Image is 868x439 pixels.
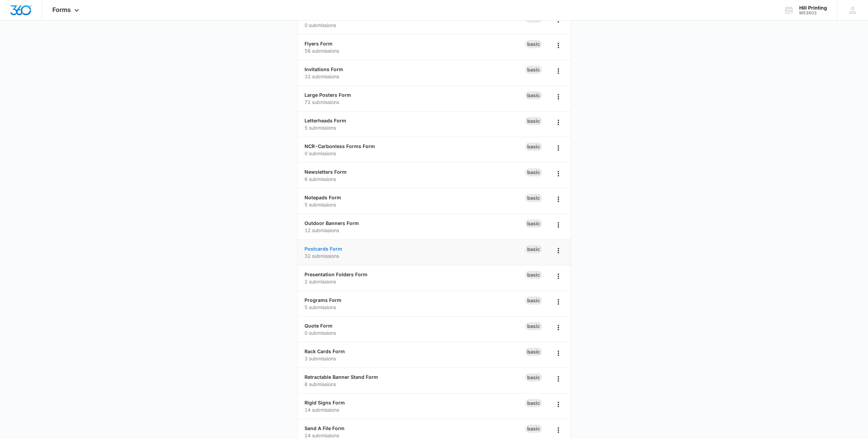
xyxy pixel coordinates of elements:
button: Overflow Menu [553,399,564,410]
a: Large Posters Form [305,92,351,98]
a: Flyers Form [305,41,333,46]
a: NCR-Carbonless Forms Form [305,143,375,149]
a: Retractable Banner Stand Form [305,374,378,380]
p: 0 submissions [305,150,525,157]
button: Overflow Menu [553,373,564,384]
a: Letterheads Form [305,118,346,123]
p: 32 submissions [305,73,525,80]
p: 24 submissions [305,432,525,439]
p: 3 submissions [305,355,525,362]
div: Basic [525,399,542,407]
div: Basic [525,322,542,330]
div: Basic [525,91,542,99]
button: Overflow Menu [553,322,564,333]
p: 5 submissions [305,124,525,131]
button: Overflow Menu [553,143,564,154]
a: Quote Form [305,323,333,329]
button: Overflow Menu [553,219,564,230]
div: Basic [525,66,542,74]
div: Basic [525,219,542,228]
a: Rack Cards Form [305,348,345,354]
button: Overflow Menu [553,271,564,282]
button: Overflow Menu [553,296,564,307]
p: 72 submissions [305,98,525,106]
p: 6 submissions [305,381,525,388]
div: account id [799,11,827,15]
p: 14 submissions [305,406,525,413]
p: 56 submissions [305,47,525,54]
div: Basic [525,296,542,305]
a: Outdoor Banners Form [305,220,359,226]
a: Presentation Folders Form [305,271,367,277]
button: Overflow Menu [553,245,564,256]
a: Newsletters Form [305,169,347,175]
button: Overflow Menu [553,194,564,205]
button: Overflow Menu [553,40,564,51]
a: Programs Form [305,297,341,303]
div: Basic [525,168,542,176]
div: Basic [525,117,542,125]
span: Forms [52,6,71,13]
a: Postcards Form [305,246,342,252]
div: Basic [525,245,542,253]
p: 5 submissions [305,201,525,208]
button: Overflow Menu [553,117,564,128]
p: 2 submissions [305,278,525,285]
p: 0 submissions [305,22,525,29]
a: Send A File Form [305,425,345,431]
div: Basic [525,40,542,48]
button: Overflow Menu [553,348,564,359]
button: Overflow Menu [553,425,564,436]
button: Overflow Menu [553,168,564,179]
div: Basic [525,143,542,151]
p: 5 submissions [305,304,525,311]
p: 0 submissions [305,329,525,336]
div: Basic [525,348,542,356]
div: Basic [525,194,542,202]
a: Rigid Signs Form [305,400,345,405]
p: 6 submissions [305,175,525,183]
div: Basic [525,373,542,382]
button: Overflow Menu [553,91,564,102]
div: Basic [525,425,542,433]
p: 32 submissions [305,252,525,260]
button: Overflow Menu [553,66,564,77]
div: Basic [525,271,542,279]
a: Notepads Form [305,195,341,200]
p: 12 submissions [305,227,525,234]
div: account name [799,5,827,11]
a: Invitations Form [305,66,343,72]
